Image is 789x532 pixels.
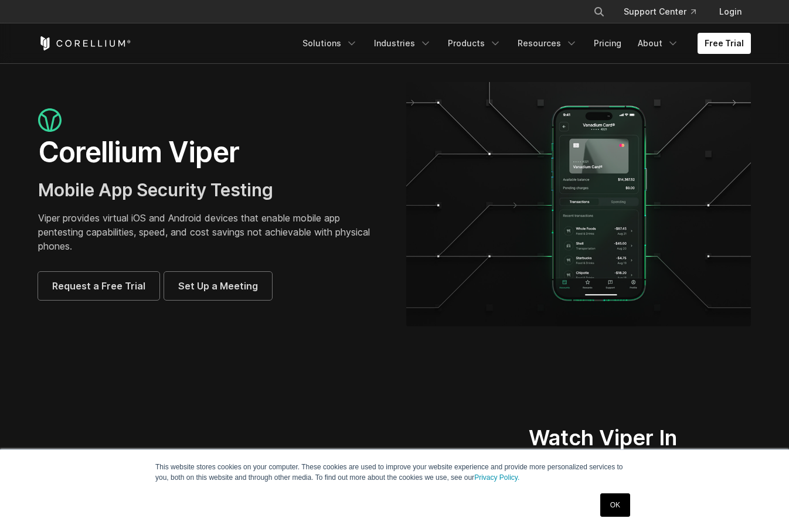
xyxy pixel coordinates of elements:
[52,279,145,293] span: Request a Free Trial
[710,1,751,22] a: Login
[698,33,751,54] a: Free Trial
[441,33,508,54] a: Products
[631,33,686,54] a: About
[38,211,383,253] p: Viper provides virtual iOS and Android devices that enable mobile app pentesting capabilities, sp...
[529,425,706,478] h2: Watch Viper In Action
[406,82,751,326] img: viper_hero
[511,33,584,54] a: Resources
[474,473,519,482] a: Privacy Policy.
[38,108,62,132] img: viper_icon_large
[589,1,610,22] button: Search
[587,33,628,54] a: Pricing
[295,33,365,54] a: Solutions
[178,279,258,293] span: Set Up a Meeting
[295,33,751,54] div: Navigation Menu
[38,135,383,170] h1: Corellium Viper
[38,272,159,300] a: Request a Free Trial
[155,462,634,483] p: This website stores cookies on your computer. These cookies are used to improve your website expe...
[164,272,272,300] a: Set Up a Meeting
[614,1,705,22] a: Support Center
[38,179,273,200] span: Mobile App Security Testing
[600,493,630,517] a: OK
[38,36,131,50] a: Corellium Home
[367,33,438,54] a: Industries
[579,1,751,22] div: Navigation Menu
